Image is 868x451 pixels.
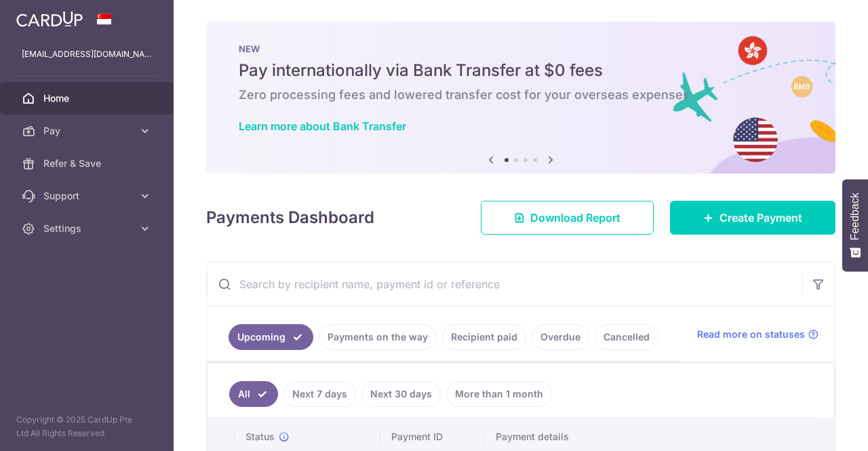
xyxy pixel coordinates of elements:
h5: Pay internationally via Bank Transfer at $0 fees [239,60,803,81]
a: Next 30 days [361,381,441,407]
span: Create Payment [719,210,802,226]
a: Recipient paid [442,324,526,350]
h4: Payments Dashboard [206,205,374,230]
p: [EMAIL_ADDRESS][DOMAIN_NAME] [22,47,152,61]
a: More than 1 month [446,381,552,407]
span: Refer & Save [43,157,133,170]
a: Learn more about Bank Transfer [239,119,406,133]
span: Feedback [849,193,861,240]
span: Status [245,430,275,444]
a: Next 7 days [283,381,356,407]
span: Download Report [530,210,620,226]
iframe: Opens a widget where you can find more information [781,410,854,444]
a: Read more on statuses [697,328,818,341]
img: Bank transfer banner [206,22,835,174]
p: NEW [239,43,803,54]
a: All [229,381,278,407]
img: CardUp [16,11,83,27]
a: Payments on the way [319,324,437,350]
button: Feedback - Show survey [842,179,868,271]
span: Pay [43,124,133,138]
input: Search by recipient name, payment id or reference [207,262,802,306]
a: Create Payment [670,201,835,235]
span: Read more on statuses [697,328,805,341]
a: Upcoming [229,324,313,350]
span: Settings [43,222,133,235]
a: Cancelled [595,324,658,350]
a: Download Report [481,201,654,235]
h6: Zero processing fees and lowered transfer cost for your overseas expenses [239,87,803,103]
span: Home [43,92,133,105]
span: Support [43,189,133,203]
a: Overdue [532,324,589,350]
